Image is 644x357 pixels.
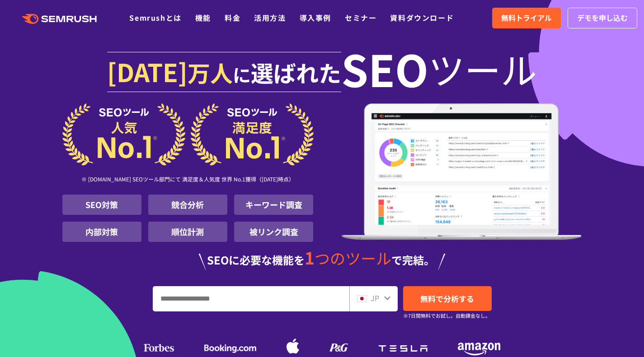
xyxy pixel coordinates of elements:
a: セミナー [345,12,376,23]
a: 料金 [225,12,240,23]
li: キーワード調査 [234,195,313,215]
li: 内部対策 [62,222,141,242]
span: 選ばれた [251,56,341,88]
a: 導入事例 [300,12,331,23]
span: 無料で分析する [420,293,474,304]
span: つのツール [315,247,391,269]
span: [DATE] [107,53,188,89]
li: 競合分析 [148,195,227,215]
span: ツール [428,51,537,87]
span: 無料トライアル [501,12,552,24]
span: デモを申し込む [577,12,628,24]
span: SEO [341,51,428,87]
li: SEO対策 [62,195,141,215]
li: 被リンク調査 [234,222,313,242]
a: 資料ダウンロード [390,12,454,23]
span: 1 [305,245,315,269]
a: Semrushとは [129,12,181,23]
a: 無料で分析する [403,286,492,311]
div: ※ [DOMAIN_NAME] SEOツール部門にて 満足度＆人気度 世界 No.1獲得（[DATE]時点） [62,166,314,195]
span: で完結。 [391,252,435,268]
div: SEOに必要な機能を [62,249,582,270]
span: に [233,61,251,88]
span: 万人 [188,56,233,88]
a: 無料トライアル [492,8,561,28]
input: URL、キーワードを入力してください [153,287,349,311]
a: 機能 [195,12,211,23]
a: 活用方法 [254,12,286,23]
span: JP [371,292,379,303]
small: ※7日間無料でお試し。自動課金なし。 [403,311,490,320]
li: 順位計測 [148,222,227,242]
a: デモを申し込む [568,8,637,28]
